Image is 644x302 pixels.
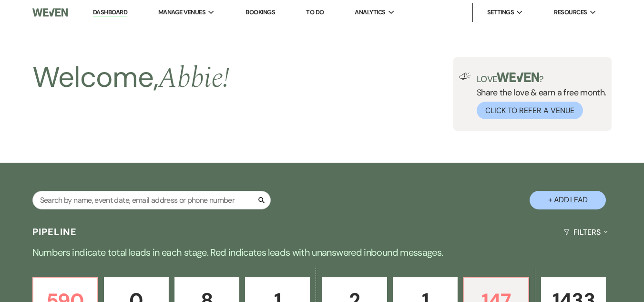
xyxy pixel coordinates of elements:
h3: Pipeline [32,225,77,239]
a: Bookings [245,8,275,16]
a: To Do [306,8,324,16]
input: Search by name, event date, email address or phone number [32,191,271,209]
span: Settings [487,8,514,17]
span: Abbie ! [158,56,229,100]
span: Manage Venues [158,8,205,17]
span: Analytics [355,8,385,17]
button: + Add Lead [530,191,606,209]
img: loud-speaker-illustration.svg [459,73,471,80]
span: Resources [554,8,587,17]
img: weven-logo-green.svg [497,73,539,82]
button: Filters [560,219,612,245]
h2: Welcome, [32,57,230,98]
p: Love ? [477,73,606,83]
a: Dashboard [93,8,127,17]
button: Click to Refer a Venue [477,102,583,119]
div: Share the love & earn a free month. [471,73,606,119]
img: Weven Logo [32,2,68,22]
